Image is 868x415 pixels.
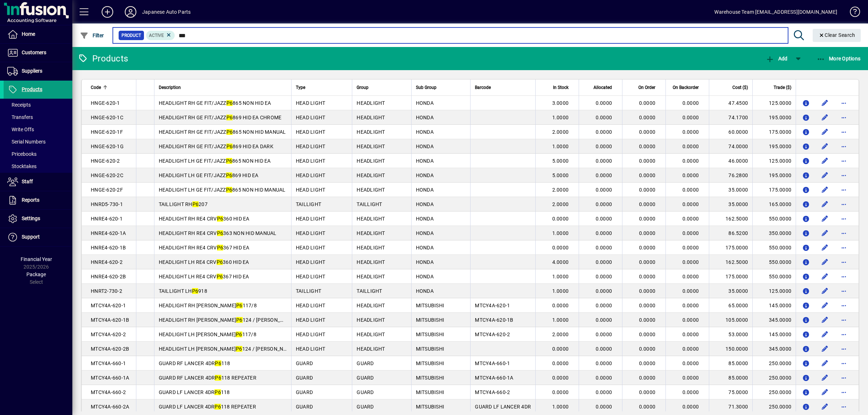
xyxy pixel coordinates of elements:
[552,144,569,149] span: 1.0000
[236,317,243,323] em: P6
[22,215,40,221] span: Settings
[22,31,35,37] span: Home
[596,230,612,236] span: 0.0000
[91,84,101,91] span: Code
[838,242,850,253] button: More options
[7,102,31,108] span: Receipts
[813,29,861,42] button: Clear
[91,144,124,149] span: HNGE-620-1G
[682,144,699,149] span: 0.0000
[217,230,224,236] em: P6
[226,144,233,149] em: P6
[416,288,434,294] span: HONDA
[752,298,796,313] td: 145.0000
[4,136,72,148] a: Serial Numbers
[296,216,325,222] span: HEAD LIGHT
[819,285,831,297] button: Edit
[22,234,40,240] span: Support
[91,187,123,193] span: HNGE-620-2F
[819,184,831,196] button: Edit
[593,84,612,91] span: Allocated
[159,259,249,265] span: HEADLIGHT LH RE4 CRV 360 HID EA
[217,259,223,265] em: P6
[91,303,126,308] span: MTCY4A-620-1
[819,227,831,239] button: Edit
[819,358,831,369] button: Edit
[596,187,612,193] span: 0.0000
[639,245,656,251] span: 0.0000
[819,256,831,268] button: Edit
[416,216,434,222] span: HONDA
[682,303,699,308] span: 0.0000
[639,115,656,120] span: 0.0000
[596,144,612,149] span: 0.0000
[552,201,569,207] span: 2.0000
[226,158,233,164] em: P6
[639,144,656,149] span: 0.0000
[357,144,385,149] span: HEADLIGHT
[78,29,106,42] button: Filter
[709,96,752,110] td: 47.4500
[819,343,831,355] button: Edit
[709,139,752,154] td: 74.0000
[540,84,575,91] div: In Stock
[416,303,444,308] span: MITSUBISHI
[552,230,569,236] span: 1.0000
[159,245,250,251] span: HEADLIGHT RH RE4 CRV 367 HID EA
[638,84,655,91] span: On Order
[838,170,850,181] button: More options
[819,314,831,326] button: Edit
[4,111,72,123] a: Transfers
[709,284,752,298] td: 35.0000
[159,144,273,149] span: HEADLIGHT RH GE FIT/JAZZ 869 HID EA DARK
[639,158,656,164] span: 0.0000
[682,115,699,120] span: 0.0000
[709,269,752,284] td: 175.0000
[709,211,752,226] td: 162.5000
[552,187,569,193] span: 2.0000
[357,317,385,323] span: HEADLIGHT
[819,170,831,181] button: Edit
[159,274,249,279] span: HEADLIGHT LH RE4 CRV 367 HID EA
[26,271,46,277] span: Package
[22,179,33,184] span: Staff
[752,197,796,211] td: 165.0000
[296,100,325,106] span: HEAD LIGHT
[91,115,123,120] span: HNGE-620-1C
[7,139,46,145] span: Serial Numbers
[91,100,120,106] span: HNGE-620-1
[357,172,385,178] span: HEADLIGHT
[226,187,233,193] em: P6
[296,245,325,251] span: HEAD LIGHT
[819,329,831,340] button: Edit
[838,329,850,340] button: More options
[838,358,850,369] button: More options
[819,213,831,224] button: Edit
[416,129,434,135] span: HONDA
[766,56,787,61] span: Add
[416,115,434,120] span: HONDA
[639,216,656,222] span: 0.0000
[146,31,175,40] mat-chip: Activation Status: Active
[673,84,699,91] span: On Backorder
[552,288,569,294] span: 1.0000
[682,201,699,207] span: 0.0000
[709,313,752,327] td: 105.0000
[122,32,141,39] span: Product
[553,84,569,91] span: In Stock
[475,84,491,91] span: Barcode
[596,115,612,120] span: 0.0000
[819,112,831,123] button: Edit
[192,201,199,207] em: P6
[4,25,72,43] a: Home
[752,240,796,255] td: 550.0000
[4,160,72,172] a: Stocktakes
[226,129,233,135] em: P6
[4,173,72,191] a: Staff
[732,84,748,91] span: Cost ($)
[7,163,37,169] span: Stocktakes
[159,84,287,91] div: Description
[91,84,132,91] div: Code
[818,32,855,38] span: Clear Search
[296,317,325,323] span: HEAD LIGHT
